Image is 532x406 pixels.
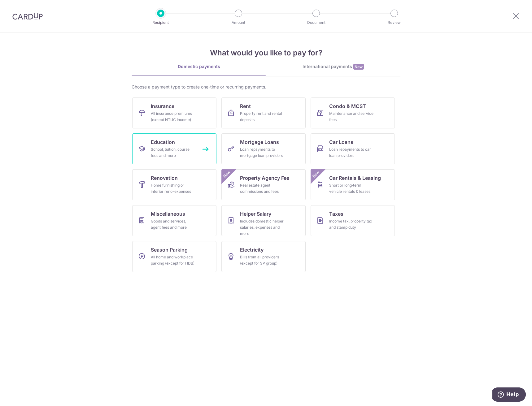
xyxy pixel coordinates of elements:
[14,4,27,10] span: Help
[221,133,306,164] a: Mortgage LoansLoan repayments to mortgage loan providers
[240,254,285,266] div: Bills from all providers (except for SP group)
[240,246,264,253] span: Electricity
[329,218,374,231] div: Income tax, property tax and stamp duty
[221,97,306,128] a: RentProperty rent and rental deposits
[151,174,178,182] span: Renovation
[240,174,289,182] span: Property Agency Fee
[12,12,43,20] img: CardUp
[329,210,343,218] span: Taxes
[240,182,285,195] div: Real estate agent commissions and fees
[132,205,216,236] a: MiscellaneousGoods and services, agent fees and more
[151,182,195,195] div: Home furnishing or interior reno-expenses
[151,102,174,110] span: Insurance
[221,241,306,272] a: ElectricityBills from all providers (except for SP group)
[492,387,526,403] iframe: Opens a widget where you can find more information
[371,19,417,26] p: Review
[293,19,339,26] p: Document
[132,84,400,90] div: Choose a payment type to create one-time or recurring payments.
[132,47,400,58] h4: What would you like to pay for?
[329,102,366,110] span: Condo & MCST
[240,110,285,123] div: Property rent and rental deposits
[329,182,374,195] div: Short or long‑term vehicle rentals & leases
[151,254,195,266] div: All home and workplace parking (except for HDB)
[216,19,261,26] p: Amount
[151,246,188,253] span: Season Parking
[240,218,285,237] div: Includes domestic helper salaries, expenses and more
[311,169,321,179] span: New
[151,210,185,218] span: Miscellaneous
[132,241,216,272] a: Season ParkingAll home and workplace parking (except for HDB)
[329,138,353,146] span: Car Loans
[151,110,195,123] div: All insurance premiums (except NTUC Income)
[311,97,395,128] a: Condo & MCSTMaintenance and service fees
[311,133,395,164] a: Car LoansLoan repayments to car loan providers
[353,64,364,70] span: New
[221,205,306,236] a: Helper SalaryIncludes domestic helper salaries, expenses and more
[151,218,195,231] div: Goods and services, agent fees and more
[132,97,216,128] a: InsuranceAll insurance premiums (except NTUC Income)
[132,63,266,70] div: Domestic payments
[311,169,395,200] a: Car Rentals & LeasingShort or long‑term vehicle rentals & leasesNew
[240,138,279,146] span: Mortgage Loans
[151,138,175,146] span: Education
[151,146,195,159] div: School, tuition, course fees and more
[138,19,184,26] p: Recipient
[311,205,395,236] a: TaxesIncome tax, property tax and stamp duty
[221,169,306,200] a: Property Agency FeeReal estate agent commissions and feesNew
[132,133,216,164] a: EducationSchool, tuition, course fees and more
[329,110,374,123] div: Maintenance and service fees
[240,102,251,110] span: Rent
[222,169,232,179] span: New
[132,169,216,200] a: RenovationHome furnishing or interior reno-expenses
[240,146,285,159] div: Loan repayments to mortgage loan providers
[329,146,374,159] div: Loan repayments to car loan providers
[266,63,400,70] div: International payments
[329,174,381,182] span: Car Rentals & Leasing
[240,210,271,218] span: Helper Salary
